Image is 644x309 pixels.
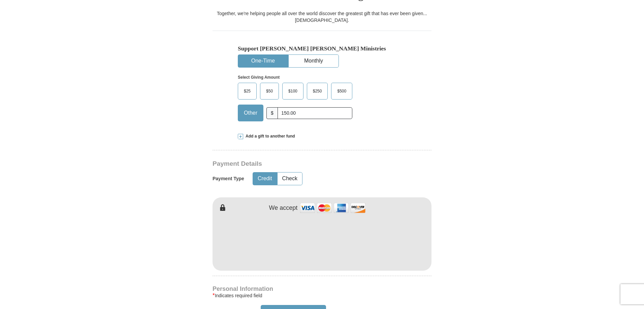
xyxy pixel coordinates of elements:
span: $25 [240,86,254,96]
button: One-Time [238,55,288,67]
span: $500 [334,86,350,96]
button: Credit [253,172,277,185]
strong: Select Giving Amount [238,75,280,80]
h5: Payment Type [213,176,244,182]
h4: Personal Information [213,286,431,292]
button: Check [278,172,302,185]
span: $250 [310,86,325,96]
input: Other Amount [278,107,352,119]
span: $100 [285,86,301,96]
span: Other [240,108,261,118]
h3: Payment Details [213,160,384,168]
div: Indicates required field [213,292,431,300]
h4: We accept [269,204,298,212]
span: $50 [263,86,276,96]
span: $ [266,107,278,119]
h5: Support [PERSON_NAME] [PERSON_NAME] Ministries [238,45,406,52]
span: Add a gift to another fund [243,133,295,139]
div: Together, we're helping people all over the world discover the greatest gift that has ever been g... [213,10,431,24]
img: credit cards accepted [299,201,366,215]
button: Monthly [289,55,339,67]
